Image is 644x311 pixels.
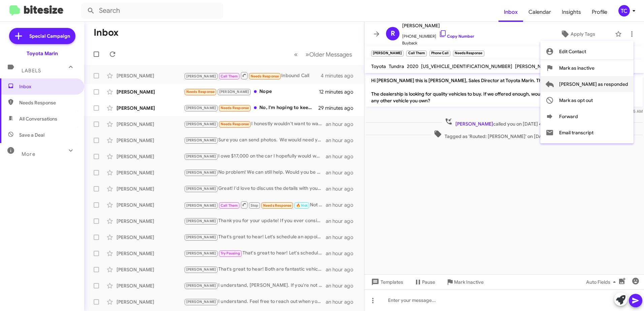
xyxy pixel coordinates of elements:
[540,125,634,141] button: Email transcript
[559,92,593,108] span: Mark as opt out
[559,43,586,60] span: Edit Contact
[540,108,634,125] button: Forward
[559,60,594,76] span: Mark as inactive
[559,76,628,92] span: [PERSON_NAME] as responded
